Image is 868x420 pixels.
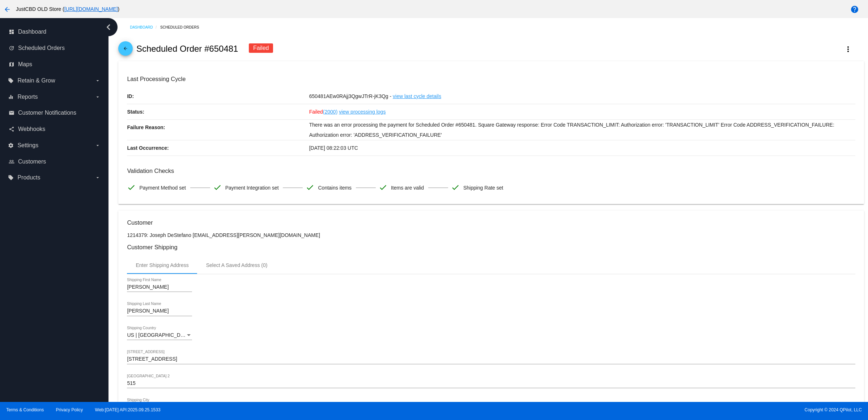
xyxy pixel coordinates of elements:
i: email [9,110,14,116]
span: Maps [18,61,32,68]
a: view last cycle details [393,89,441,104]
i: chevron_left [103,21,114,33]
i: arrow_drop_down [95,175,101,181]
i: update [9,45,14,51]
p: There was an error processing the payment for Scheduled Order #650481. Square Gateway response: E... [309,120,855,140]
mat-icon: arrow_back [121,46,130,55]
span: Products [17,174,40,181]
i: share [9,126,14,132]
a: people_outline Customers [9,156,101,167]
span: Retain & Grow [17,77,55,84]
span: Webhooks [18,126,45,132]
a: [URL][DOMAIN_NAME] [64,6,118,12]
mat-icon: help [850,5,859,14]
div: Select A Saved Address (0) [206,262,268,268]
span: US | [GEOGRAPHIC_DATA] [127,332,191,338]
input: Shipping Street 2 [127,381,855,386]
i: people_outline [9,159,14,165]
mat-icon: check [306,183,314,192]
p: 1214379: Joseph DeStefano [EMAIL_ADDRESS][PERSON_NAME][DOMAIN_NAME] [127,232,855,238]
span: Dashboard [18,29,46,35]
h3: Validation Checks [127,167,855,174]
h3: Customer Shipping [127,244,855,251]
mat-icon: check [213,183,222,192]
a: view processing logs [339,104,386,119]
i: arrow_drop_down [95,94,101,100]
span: 650481AEw0RAjj3QgwJTrR-jK3Qg - [309,93,391,99]
i: map [9,61,14,67]
span: Customer Notifications [18,110,76,116]
p: Status: [127,104,309,119]
a: Terms & Conditions [6,407,44,412]
span: Reports [17,94,38,100]
span: [DATE] 08:22:03 UTC [309,145,358,151]
a: share Webhooks [9,123,101,135]
span: Customers [18,158,46,165]
mat-icon: check [451,183,460,192]
a: Privacy Policy [56,407,83,412]
span: JustCBD OLD Store ( ) [16,6,119,12]
input: Shipping First Name [127,284,192,290]
mat-icon: check [127,183,136,192]
input: Shipping Last Name [127,308,192,314]
span: Payment Integration set [225,180,279,195]
p: Last Occurrence: [127,140,309,156]
a: map Maps [9,59,101,70]
p: Failure Reason: [127,120,309,135]
span: Items are valid [391,180,424,195]
a: email Customer Notifications [9,107,101,119]
h3: Last Processing Cycle [127,76,855,82]
h2: Scheduled Order #650481 [136,44,238,54]
i: local_offer [8,175,14,181]
mat-icon: more_vert [844,45,852,54]
mat-icon: arrow_back [3,5,12,14]
span: Failed [309,109,338,115]
h3: Customer [127,219,855,226]
i: dashboard [9,29,14,35]
span: Shipping Rate set [463,180,503,195]
i: arrow_drop_down [95,143,101,148]
p: ID: [127,89,309,104]
input: Shipping Street 1 [127,356,855,362]
span: Payment Method set [139,180,186,195]
a: (2000) [323,104,337,119]
a: Web:[DATE] API:2025.09.25.1533 [95,407,161,412]
i: equalizer [8,94,14,100]
i: arrow_drop_down [95,78,101,84]
mat-select: Shipping Country [127,332,192,338]
span: Scheduled Orders [18,45,65,51]
div: Enter Shipping Address [136,262,188,268]
a: dashboard Dashboard [9,26,101,38]
div: Failed [249,43,273,53]
mat-icon: check [379,183,387,192]
a: Dashboard [130,22,160,33]
span: Settings [17,142,38,149]
span: Copyright © 2024 QPilot, LLC [440,407,862,412]
span: Contains items [318,180,352,195]
a: update Scheduled Orders [9,42,101,54]
i: settings [8,143,14,148]
a: Scheduled Orders [160,22,205,33]
i: local_offer [8,78,14,84]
